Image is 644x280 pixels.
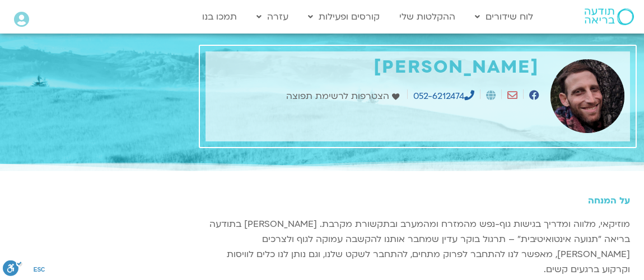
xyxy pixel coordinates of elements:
[206,217,630,277] p: מוזיקאי, מלווה ומדריך בגישות גוף-נפש מהמזרח ומהמערב ובתקשורת מקרבת. [PERSON_NAME] בתודעה בריאה ״ת...
[302,6,385,27] a: קורסים ופעילות
[394,6,461,27] a: ההקלטות שלי
[469,6,539,27] a: לוח שידורים
[286,89,402,104] a: הצטרפות לרשימת תפוצה
[211,57,539,78] h1: [PERSON_NAME]
[206,196,630,206] h5: על המנחה
[286,89,392,104] span: הצטרפות לרשימת תפוצה
[251,6,294,27] a: עזרה
[413,90,474,102] a: 052-6212474
[585,8,634,25] img: תודעה בריאה
[197,6,242,27] a: תמכו בנו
